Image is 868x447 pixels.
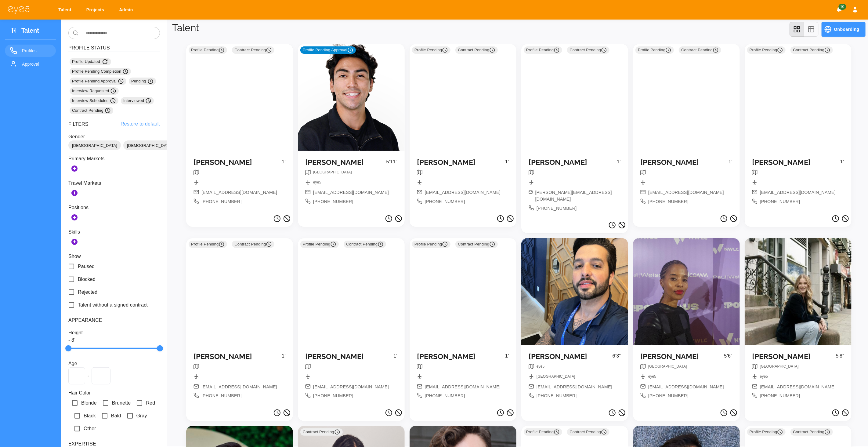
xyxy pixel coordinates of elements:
span: Paused [78,263,95,270]
span: [PHONE_NUMBER] [425,198,465,205]
div: Pending [129,78,156,85]
h5: [PERSON_NAME] [640,158,729,167]
span: Contract Pending [72,107,111,114]
a: Profile Pending Contract Pending [PERSON_NAME]1’[EMAIL_ADDRESS][DOMAIN_NAME][PHONE_NUMBER] [186,44,293,213]
nav: breadcrumb [648,374,656,381]
span: Contract Pending [458,241,495,247]
a: [PERSON_NAME]6’3”breadcrumbbreadcrumb[EMAIL_ADDRESS][DOMAIN_NAME][PHONE_NUMBER] [521,238,628,407]
a: Talent [54,4,78,16]
nav: breadcrumb [537,374,575,381]
p: Gender [68,133,160,140]
span: [EMAIL_ADDRESS][DOMAIN_NAME] [648,189,724,196]
div: Profile Pending Approval [70,78,126,85]
h5: [PERSON_NAME] [417,158,505,167]
span: [EMAIL_ADDRESS][DOMAIN_NAME] [313,384,389,391]
span: [PHONE_NUMBER] [648,198,689,205]
nav: breadcrumb [537,364,544,371]
span: [PERSON_NAME][EMAIL_ADDRESS][DOMAIN_NAME] [535,189,621,202]
span: Profile Pending Completion [72,68,128,74]
p: 5’8” [836,352,844,364]
h5: [PERSON_NAME] [752,352,836,361]
p: 5’11” [386,158,397,169]
span: Contract Pending [793,429,830,435]
a: Projects [82,4,110,16]
span: 10 [838,4,846,10]
p: 1’ [505,158,509,169]
button: Add Skills [68,236,81,248]
h5: [PERSON_NAME] [305,158,386,167]
a: Profile Pending Contract Pending [PERSON_NAME]1’[PERSON_NAME][EMAIL_ADDRESS][DOMAIN_NAME][PHONE_N... [521,44,628,219]
span: [EMAIL_ADDRESS][DOMAIN_NAME] [760,384,836,391]
h5: [PERSON_NAME] [529,352,613,361]
p: 1’ [282,158,286,169]
p: Hair Color [68,389,160,397]
p: 6’3” [613,352,621,364]
h5: [PERSON_NAME] [193,352,282,361]
p: Show [68,253,160,260]
p: - 8’ [68,336,160,344]
span: Contract Pending [303,429,340,435]
button: Add Positions [68,211,81,223]
div: [DEMOGRAPHIC_DATA] [123,140,176,150]
h6: Profile Status [68,44,160,52]
span: [PHONE_NUMBER] [313,198,353,205]
span: Profile Pending [191,47,225,53]
p: 1’ [282,352,286,364]
span: Interview Scheduled [72,98,116,104]
span: Profile Pending [191,241,225,247]
span: [EMAIL_ADDRESS][DOMAIN_NAME] [648,384,724,391]
button: table [804,22,819,37]
div: Contract Pending [70,107,113,114]
h5: [PERSON_NAME] [529,158,617,167]
button: Add Secondary Markets [68,187,81,199]
p: Skills [68,228,160,236]
a: Admin [115,4,139,16]
span: Contract Pending [346,241,384,247]
span: Interviewed [123,98,151,104]
span: Contract Pending [570,429,607,435]
nav: breadcrumb [760,374,768,381]
button: Add Markets [68,162,81,175]
span: Profile Pending [303,241,336,247]
span: [GEOGRAPHIC_DATA] [648,364,687,369]
span: [PHONE_NUMBER] [425,393,465,399]
span: [PHONE_NUMBER] [201,393,242,399]
button: Notifications [834,4,845,15]
span: [EMAIL_ADDRESS][DOMAIN_NAME] [425,384,501,391]
span: Profile Pending [638,47,671,53]
span: Profile Pending Approval [72,78,124,84]
span: [EMAIL_ADDRESS][DOMAIN_NAME] [425,189,501,196]
span: eye5 [537,364,544,369]
a: Approval [5,58,56,70]
p: 1’ [840,158,844,169]
span: [DEMOGRAPHIC_DATA] [68,143,121,149]
h6: Appearance [68,316,160,324]
span: Contract Pending [234,241,272,247]
span: Gray [136,412,147,420]
span: [DEMOGRAPHIC_DATA] [123,143,176,149]
span: [GEOGRAPHIC_DATA] [760,364,799,369]
span: [PHONE_NUMBER] [537,205,577,212]
p: Positions [68,204,160,211]
a: Profile Pending Contract Pending [PERSON_NAME]1’[EMAIL_ADDRESS][DOMAIN_NAME][PHONE_NUMBER] [633,44,740,213]
span: Pending [131,78,154,84]
nav: breadcrumb [648,364,687,371]
span: Contract Pending [458,47,495,53]
span: Talent without a signed contract [78,301,148,309]
span: Other [84,425,96,432]
span: [PHONE_NUMBER] [760,393,800,399]
img: eye5 [7,5,30,14]
span: Contract Pending [681,47,719,53]
p: Travel Markets [68,180,160,187]
h5: [PERSON_NAME] [752,158,840,167]
span: [PHONE_NUMBER] [313,393,353,399]
div: [DEMOGRAPHIC_DATA] [68,140,121,150]
span: [PHONE_NUMBER] [760,198,800,205]
div: Interview Requested [70,87,119,95]
span: [PHONE_NUMBER] [648,393,689,399]
span: Profiles [22,47,51,54]
nav: breadcrumb [313,169,352,177]
span: Profile Pending [414,47,448,53]
span: [EMAIL_ADDRESS][DOMAIN_NAME] [760,189,836,196]
span: Profile Pending [526,429,560,435]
